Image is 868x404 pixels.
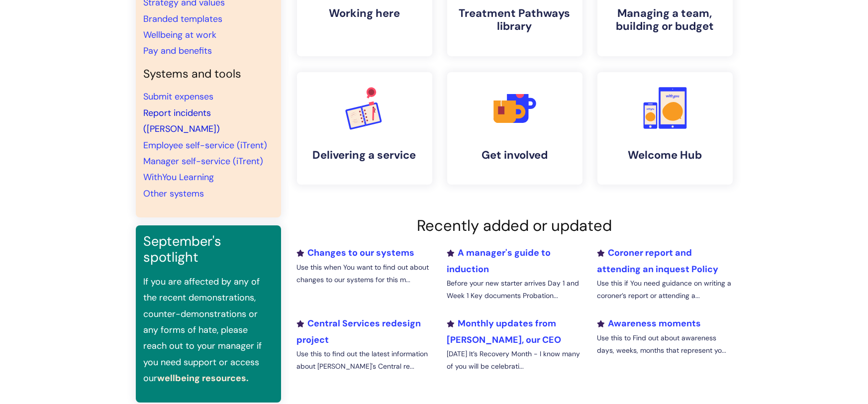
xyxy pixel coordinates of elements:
h3: September's spotlight [144,233,273,266]
h4: Managing a team, building or budget [605,7,725,33]
p: Before your new starter arrives Day 1 and Week 1 Key documents Probation... [447,277,582,302]
h4: Systems and tools [144,67,273,81]
a: Submit expenses [144,91,214,102]
p: Use this when You want to find out about changes to our systems for this m... [297,261,432,286]
h4: Delivering a service [305,149,424,162]
a: Branded templates [144,13,223,25]
a: Coroner report and attending an inquest Policy [597,247,718,275]
a: Welcome Hub [597,72,733,185]
h4: Treatment Pathways library [455,7,575,33]
p: If you are affected by any of the recent demonstrations, counter-demonstrations or any forms of h... [144,274,273,387]
h2: Recently added or updated [297,216,733,235]
a: Monthly updates from [PERSON_NAME], our CEO [447,317,561,345]
h4: Working here [305,7,424,20]
p: Use this to Find out about awareness days, weeks, months that represent yo... [597,332,732,357]
a: Report incidents ([PERSON_NAME]) [144,107,220,135]
a: Central Services redesign project [297,317,421,345]
a: Other systems [144,188,204,200]
a: Manager self-service (iTrent) [144,155,264,167]
a: Delivering a service [297,72,432,185]
a: wellbeing resources. [158,372,249,384]
h4: Welcome Hub [605,149,725,162]
a: WithYou Learning [144,171,214,183]
a: A manager's guide to induction [447,247,551,275]
a: Employee self-service (iTrent) [144,139,268,151]
a: Wellbeing at work [144,29,217,41]
p: Use this if You need guidance on writing a coroner’s report or attending a... [597,277,732,302]
a: Awareness moments [597,317,701,329]
p: Use this to find out the latest information about [PERSON_NAME]'s Central re... [297,348,432,373]
a: Changes to our systems [297,247,415,259]
h4: Get involved [455,149,575,162]
p: [DATE] It’s Recovery Month - I know many of you will be celebrati... [447,348,582,373]
a: Get involved [447,72,582,185]
a: Pay and benefits [144,45,212,57]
